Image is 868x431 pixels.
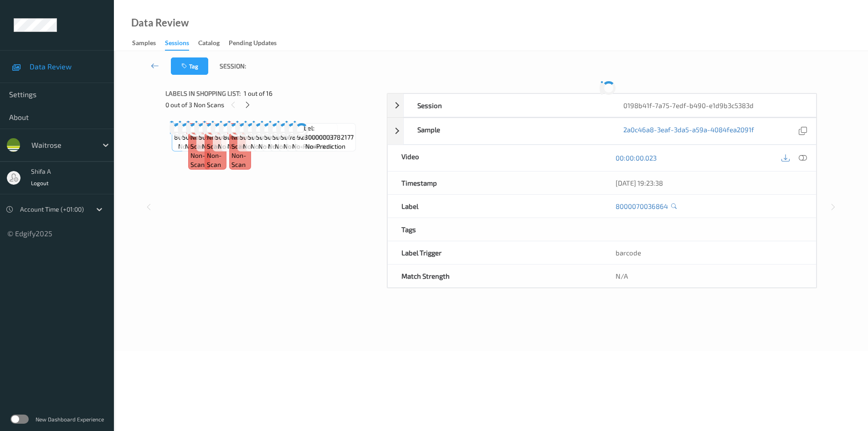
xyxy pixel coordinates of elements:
span: no-prediction [258,142,298,151]
span: no-prediction [275,142,315,151]
span: no-prediction [251,142,291,151]
div: N/A [602,265,816,287]
div: Pending Updates [229,38,277,50]
span: no-prediction [268,142,308,151]
div: Match Strength [388,265,602,287]
span: no-prediction [178,142,218,151]
a: Sessions [165,37,198,51]
span: non-scan [231,151,249,169]
div: Sample2a0c46a8-3eaf-3da5-a59a-4084fea2091f [387,118,817,145]
span: Session: [220,62,246,71]
div: Sample [404,118,610,144]
span: no-prediction [243,142,283,151]
div: Session0198b41f-7a75-7edf-b490-e1d9b3c5383d [387,93,817,117]
div: Session [404,94,610,117]
span: Label: 9230000003782177 [297,124,354,142]
a: 00:00:00.023 [616,153,657,162]
div: 0198b41f-7a75-7edf-b490-e1d9b3c5383d [610,94,816,117]
span: Label: Non-Scan [190,124,208,151]
span: no-prediction [218,142,258,151]
a: 2a0c46a8-3eaf-3da5-a59a-4084fea2091f [623,125,754,137]
span: no-prediction [283,142,324,151]
span: Label: Non-Scan [231,124,249,151]
span: Label: Non-Scan [207,124,224,151]
div: [DATE] 19:23:38 [616,178,802,187]
div: Tags [388,218,602,241]
a: Samples [132,37,165,50]
a: Catalog [198,37,229,50]
div: Label Trigger [388,241,602,264]
div: Catalog [198,38,220,50]
div: Sessions [165,38,189,51]
span: Labels in shopping list: [165,89,241,98]
a: Pending Updates [229,37,286,50]
a: 8000070036864 [616,202,668,211]
div: 0 out of 3 Non Scans [165,99,380,110]
span: no-prediction [305,142,345,151]
span: no-prediction [292,142,332,151]
div: Video [388,145,602,171]
span: no-prediction [202,142,242,151]
span: no-prediction [185,142,225,151]
span: no-prediction [227,142,267,151]
span: non-scan [190,151,208,169]
button: Tag [171,57,208,75]
div: Samples [132,38,156,50]
div: Timestamp [388,171,602,194]
div: Label [388,195,602,218]
span: non-scan [207,151,224,169]
div: barcode [602,241,816,264]
span: 1 out of 16 [244,89,272,98]
div: Data Review [131,18,189,27]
